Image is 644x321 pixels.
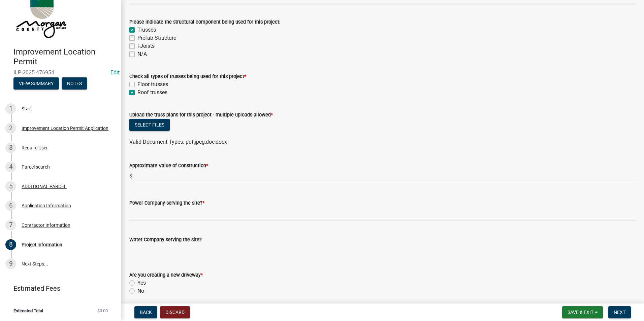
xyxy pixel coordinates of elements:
[5,142,16,153] div: 3
[110,69,120,76] wm-modal-confirm: Edit Application Number
[5,123,16,134] div: 2
[22,145,48,150] div: Require User
[137,279,146,287] label: Yes
[22,106,32,111] div: Start
[137,287,144,295] label: No
[129,164,208,168] label: Approximate Value of Construction
[13,81,59,86] wm-modal-confirm: Summary
[22,223,70,227] div: Contractor Information
[129,139,227,145] span: Valid Document Types: pdf,jpeg,doc,docx
[13,77,59,90] button: View Summary
[562,306,603,318] button: Save & Exit
[22,242,62,247] div: Project Information
[22,203,71,208] div: Application Information
[5,220,16,230] div: 7
[22,165,50,169] div: Parcel search
[568,310,593,315] span: Save & Exit
[5,162,16,172] div: 4
[129,20,280,25] label: Please indicate the structural component being used for this project:
[129,273,203,278] label: Are you creating a new driveway
[62,81,87,86] wm-modal-confirm: Notes
[137,88,167,97] label: Roof trusses
[614,310,625,315] span: Next
[129,201,204,206] label: Power Company serving the site?
[13,69,108,76] span: ILP-2025-476954
[129,74,246,79] label: Check all types of trusses being used for this project
[5,258,16,269] div: 9
[134,306,157,318] button: Back
[5,239,16,250] div: 8
[608,306,631,318] button: Next
[110,69,120,76] a: Edit
[160,306,190,318] button: Discard
[5,181,16,192] div: 5
[129,238,202,242] label: Water Company serving the site?
[129,113,273,117] label: Upload the truss plans for this project - multiple uploads allowed
[137,26,156,34] label: Trusses
[137,34,176,42] label: Prefab Structure
[13,47,116,67] h4: Improvement Location Permit
[5,200,16,211] div: 6
[62,77,87,90] button: Notes
[129,170,133,183] span: $
[129,119,170,131] button: Select files
[137,50,147,58] label: N/A
[22,184,67,189] div: ADDITIONAL PARCEL
[22,126,108,131] div: Improvement Location Permit Application
[13,309,43,313] span: Estimated Total
[97,309,108,313] span: $0.00
[5,282,110,295] a: Estimated Fees
[137,80,168,88] label: Floor trusses
[137,42,155,50] label: I-Joists
[140,310,152,315] span: Back
[5,103,16,114] div: 1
